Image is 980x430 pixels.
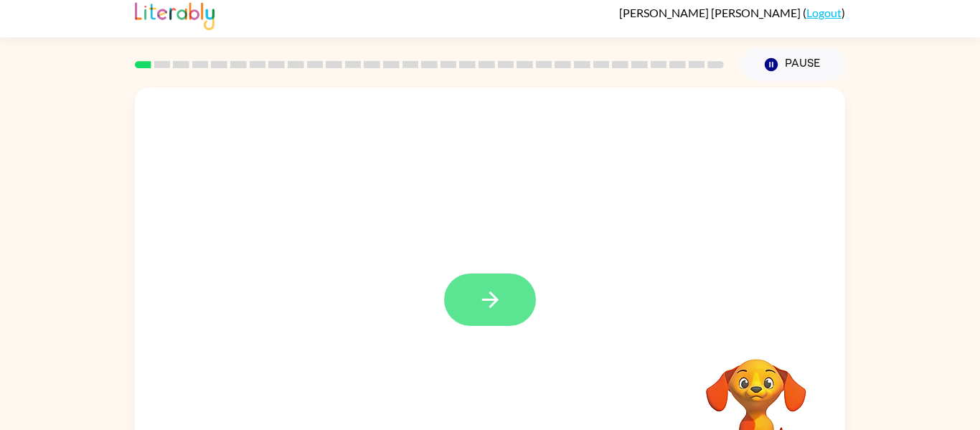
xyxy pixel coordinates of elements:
div: ( ) [619,6,845,19]
button: Pause [741,48,845,81]
span: [PERSON_NAME] [PERSON_NAME] [619,6,803,19]
a: Logout [806,6,842,19]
